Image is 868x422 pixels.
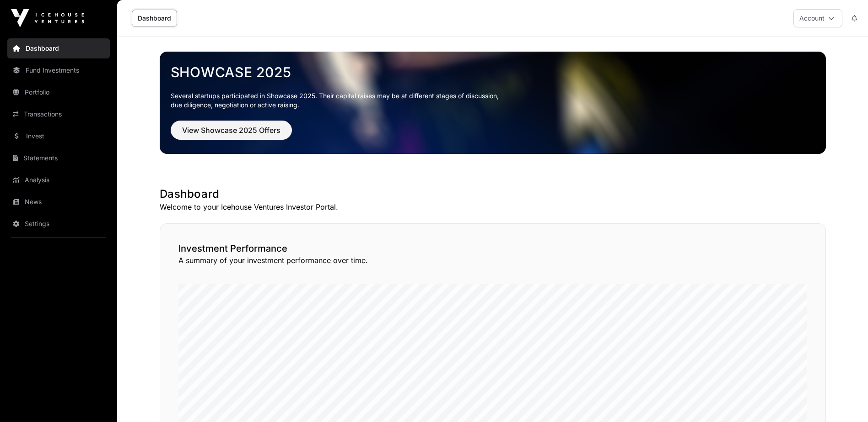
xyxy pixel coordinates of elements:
a: Showcase 2025 [171,64,815,80]
a: View Showcase 2025 Offers [171,130,292,139]
p: A summary of your investment performance over time. [178,255,807,266]
iframe: Chat Widget [822,378,868,422]
a: Dashboard [7,38,110,58]
a: Portfolio [7,82,110,102]
a: Settings [7,214,110,234]
a: Dashboard [132,10,177,27]
img: Showcase 2025 [160,52,826,154]
h2: Investment Performance [178,242,807,255]
img: Icehouse Ventures Logo [11,9,84,27]
a: Invest [7,126,110,146]
span: View Showcase 2025 Offers [182,125,280,136]
a: Transactions [7,104,110,124]
a: Statements [7,148,110,168]
p: Several startups participated in Showcase 2025. Their capital raises may be at different stages o... [171,91,815,110]
a: Analysis [7,170,110,190]
button: View Showcase 2025 Offers [171,121,292,140]
a: Fund Investments [7,60,110,80]
h1: Dashboard [160,187,826,201]
button: Account [793,9,842,27]
a: News [7,192,110,212]
p: Welcome to your Icehouse Ventures Investor Portal. [160,201,826,212]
